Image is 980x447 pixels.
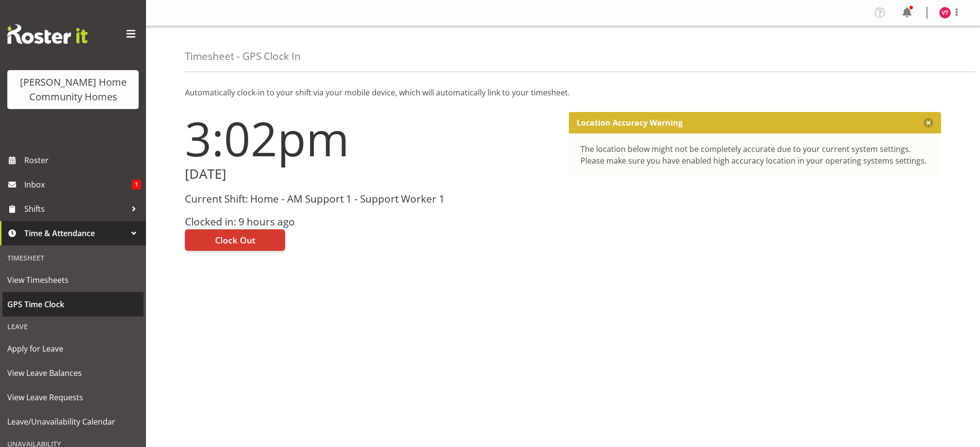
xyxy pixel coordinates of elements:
h3: Clocked in: 9 hours ago [185,216,557,227]
a: View Leave Balances [2,361,144,385]
span: Shifts [24,202,127,216]
a: View Timesheets [2,268,144,292]
span: Inbox [24,177,132,192]
a: View Leave Requests [2,385,144,410]
div: Leave [2,317,144,336]
span: View Timesheets [7,273,139,287]
span: GPS Time Clock [7,297,139,312]
span: Apply for Leave [7,341,139,356]
a: Leave/Unavailability Calendar [2,410,144,434]
h2: [DATE] [185,167,557,182]
button: Clock Out [185,229,285,251]
div: [PERSON_NAME] Home Community Homes [17,75,129,104]
h1: 3:02pm [185,112,557,165]
span: Clock Out [215,234,255,246]
div: Timesheet [2,248,144,268]
span: View Leave Balances [7,366,139,380]
h4: Timesheet - GPS Clock In [185,51,301,62]
img: vanessa-thornley8527.jpg [939,7,951,19]
a: Apply for Leave [2,336,144,361]
img: Rosterit website logo [7,24,88,44]
span: 1 [132,180,141,189]
p: Location Accuracy Warning [577,118,683,128]
a: GPS Time Clock [2,292,144,317]
div: The location below might not be completely accurate due to your current system settings. Please m... [581,143,929,167]
span: Time & Attendance [24,226,127,241]
span: Roster [24,153,141,168]
button: Close message [924,118,933,128]
h3: Current Shift: Home - AM Support 1 - Support Worker 1 [185,193,557,205]
span: View Leave Requests [7,390,139,405]
p: Automatically clock-in to your shift via your mobile device, which will automatically link to you... [185,87,941,98]
span: Leave/Unavailability Calendar [7,414,139,429]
